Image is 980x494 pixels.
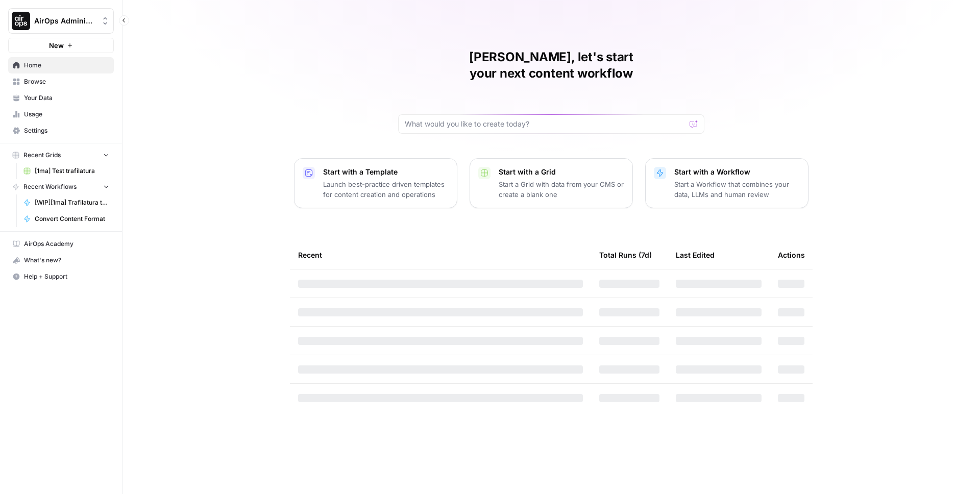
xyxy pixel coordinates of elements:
a: Home [8,57,114,73]
a: Browse [8,73,114,90]
span: New [49,40,64,51]
button: Start with a GridStart a Grid with data from your CMS or create a blank one [470,158,633,208]
a: [1ma] Test trafilatura [19,163,114,179]
button: Start with a TemplateLaunch best-practice driven templates for content creation and operations [294,158,457,208]
button: Workspace: AirOps Administrative [8,8,114,34]
button: Start with a WorkflowStart a Workflow that combines your data, LLMs and human review [645,158,808,208]
span: Recent Grids [23,151,61,160]
button: Recent Workflows [8,179,114,194]
span: Your Data [24,93,109,103]
p: Start a Workflow that combines your data, LLMs and human review [674,179,800,200]
img: AirOps Administrative Logo [12,12,30,30]
a: Settings [8,122,114,139]
span: [WIP][1ma] Trafilatura test [35,198,109,207]
span: Usage [24,110,109,119]
span: [1ma] Test trafilatura [35,166,109,176]
span: Recent Workflows [23,182,77,191]
button: Help + Support [8,268,114,285]
p: Start with a Workflow [674,167,800,177]
a: Usage [8,106,114,122]
button: What's new? [8,252,114,268]
div: Last Edited [676,241,715,269]
span: AirOps Academy [24,239,109,249]
a: Your Data [8,90,114,106]
div: What's new? [9,253,113,268]
button: Recent Grids [8,147,114,163]
span: Home [24,61,109,70]
p: Start a Grid with data from your CMS or create a blank one [499,179,624,200]
span: Browse [24,77,109,86]
a: Convert Content Format [19,211,114,227]
input: What would you like to create today? [405,119,685,129]
p: Start with a Template [323,167,449,177]
a: [WIP][1ma] Trafilatura test [19,194,114,211]
div: Recent [298,241,583,269]
div: Actions [778,241,805,269]
h1: [PERSON_NAME], let's start your next content workflow [398,49,704,82]
span: Settings [24,126,109,135]
p: Start with a Grid [499,167,624,177]
a: AirOps Academy [8,236,114,252]
div: Total Runs (7d) [599,241,652,269]
button: New [8,38,114,53]
span: Help + Support [24,272,109,281]
p: Launch best-practice driven templates for content creation and operations [323,179,449,200]
span: Convert Content Format [35,214,109,224]
span: AirOps Administrative [34,16,96,26]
